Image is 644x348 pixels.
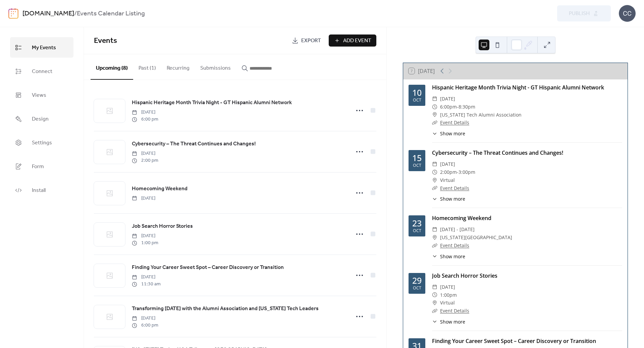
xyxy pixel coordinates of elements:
span: Events [94,33,117,48]
a: Hispanic Heritage Month Trivia Night - GT Hispanic Alumni Network [132,98,292,107]
div: ​ [432,168,437,176]
a: Finding Your Career Sweet Spot – Career Discovery or Transition [432,337,596,345]
span: Finding Your Career Sweet Spot – Career Discovery or Transition [132,264,284,272]
a: My Events [10,37,73,58]
div: ​ [432,160,437,168]
div: ​ [432,253,437,260]
span: Job Search Horror Stories [132,222,193,230]
div: 10 [412,88,422,97]
span: [DATE] [132,150,158,157]
span: Show more [440,130,465,137]
div: ​ [432,195,437,202]
div: ​ [432,299,437,307]
a: Form [10,156,73,177]
a: Connect [10,61,73,81]
a: Job Search Horror Stories [432,272,497,279]
button: ​Show more [432,253,465,260]
button: Recurring [161,54,195,79]
span: Homecoming Weekend [132,185,187,193]
span: Add Event [343,37,371,45]
a: Finding Your Career Sweet Spot – Career Discovery or Transition [132,263,284,272]
div: ​ [432,241,437,250]
span: [US_STATE] Tech Alumni Association [440,111,522,119]
span: 2:00 pm [132,157,158,164]
a: Homecoming Weekend [432,214,491,222]
span: [DATE] [440,95,455,103]
div: ​ [432,95,437,103]
span: [DATE] [440,283,455,291]
span: 2:00pm [440,168,457,176]
a: Event Details [440,242,469,249]
div: ​ [432,307,437,315]
button: ​Show more [432,130,465,137]
div: ​ [432,283,437,291]
span: Settings [32,138,52,148]
span: [DATE] [132,195,155,202]
a: Cybersecurity – The Threat Continues and Changes! [432,149,563,156]
div: ​ [432,103,437,111]
a: Views [10,85,73,105]
b: / [74,7,77,20]
span: [DATE] [132,315,158,322]
span: Hispanic Heritage Month Trivia Night - GT Hispanic Alumni Network [132,99,292,107]
div: Oct [413,229,421,233]
div: 23 [412,219,422,227]
span: Install [32,185,46,196]
span: [DATE] [132,274,161,281]
button: ​Show more [432,318,465,325]
div: ​ [432,184,437,192]
button: ​Show more [432,195,465,202]
div: ​ [432,130,437,137]
a: [DOMAIN_NAME] [22,7,74,20]
div: 15 [412,154,422,162]
span: Cybersecurity – The Threat Continues and Changes! [132,140,256,148]
span: Show more [440,195,465,202]
a: Event Details [440,119,469,126]
a: Transforming [DATE] with the Alumni Association and [US_STATE] Tech Leaders [132,304,319,313]
div: ​ [432,233,437,241]
span: Design [32,114,49,124]
div: Oct [413,286,421,290]
a: Event Details [440,307,469,314]
a: Settings [10,132,73,153]
span: [DATE] [440,160,455,168]
button: Add Event [329,34,376,47]
div: 29 [412,276,422,285]
a: Export [287,34,326,47]
button: Past (1) [133,54,161,79]
b: Events Calendar Listing [77,7,145,20]
a: Event Details [440,185,469,191]
a: Job Search Horror Stories [132,222,193,231]
div: ​ [432,119,437,127]
div: Oct [413,163,421,168]
span: 6:00 pm [132,322,158,329]
span: 1:00pm [440,291,457,299]
div: ​ [432,318,437,325]
a: Design [10,109,73,129]
span: Views [32,90,46,100]
span: 3:00pm [459,168,475,176]
span: Show more [440,253,465,260]
a: Install [10,180,73,200]
a: Homecoming Weekend [132,185,187,193]
span: 6:00pm [440,103,457,111]
span: Virtual [440,299,455,307]
div: CC [619,5,636,22]
span: Export [301,37,321,45]
span: 1:00 pm [132,239,158,247]
span: [DATE] - [DATE] [440,225,475,233]
span: 8:30pm [459,103,475,111]
button: Submissions [195,54,236,79]
div: Oct [413,98,421,102]
span: [US_STATE][GEOGRAPHIC_DATA] [440,233,512,241]
a: Hispanic Heritage Month Trivia Night - GT Hispanic Alumni Network [432,84,604,91]
span: Form [32,161,44,172]
span: Transforming [DATE] with the Alumni Association and [US_STATE] Tech Leaders [132,305,319,313]
span: Show more [440,318,465,325]
span: - [457,168,459,176]
span: - [457,103,459,111]
img: logo [8,8,18,19]
span: [DATE] [132,232,158,239]
div: ​ [432,225,437,233]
